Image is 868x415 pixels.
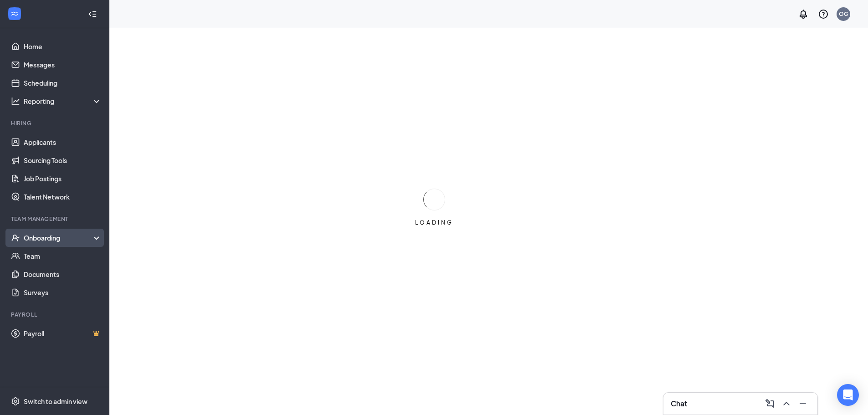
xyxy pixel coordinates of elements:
div: Reporting [24,97,102,106]
div: LOADING [411,219,457,226]
svg: Analysis [11,97,20,106]
svg: UserCheck [11,233,20,242]
a: Sourcing Tools [24,151,102,169]
svg: WorkstreamLogo [10,9,19,18]
svg: Notifications [798,9,809,20]
svg: QuestionInfo [818,9,829,20]
button: ChevronUp [779,396,794,411]
div: Open Intercom Messenger [837,384,859,406]
a: Talent Network [24,188,102,206]
div: Payroll [11,311,100,318]
div: Team Management [11,215,100,223]
a: PayrollCrown [24,324,102,343]
div: Onboarding [24,233,94,242]
a: Team [24,247,102,265]
a: Applicants [24,133,102,151]
div: Switch to admin view [24,397,87,406]
a: Scheduling [24,74,102,92]
svg: ChevronUp [781,398,792,409]
a: Documents [24,265,102,283]
svg: ComposeMessage [765,398,776,409]
a: Surveys [24,283,102,302]
svg: Settings [11,397,20,406]
svg: Minimize [797,398,808,409]
h3: Chat [671,399,687,409]
button: ComposeMessage [763,396,777,411]
a: Messages [24,56,102,74]
div: OG [839,10,848,18]
a: Home [24,37,102,56]
a: Job Postings [24,169,102,188]
div: Hiring [11,119,100,127]
svg: Collapse [88,10,97,19]
button: Minimize [796,396,810,411]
